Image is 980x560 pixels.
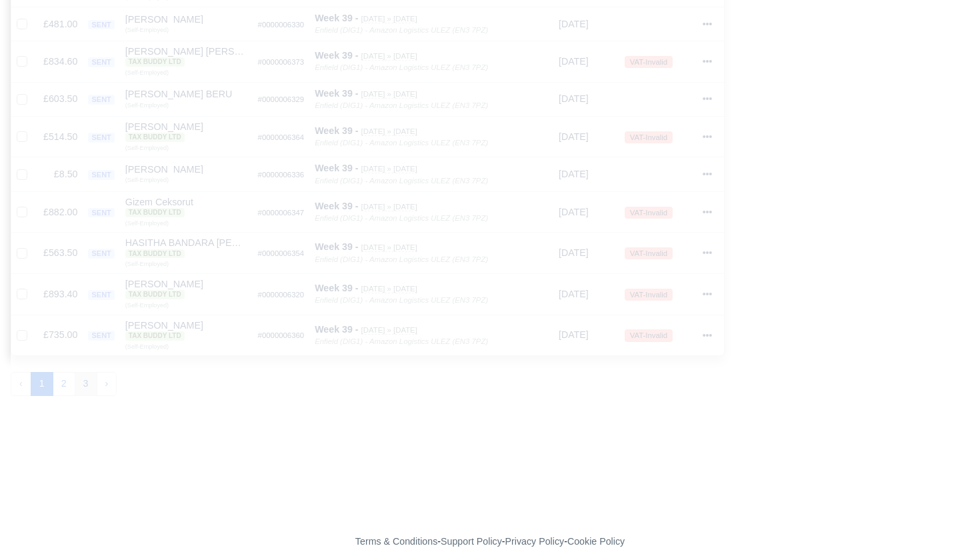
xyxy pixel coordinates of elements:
[110,534,870,549] div: - - -
[505,536,565,547] a: Privacy Policy
[567,536,625,547] a: Cookie Policy
[355,536,437,547] a: Terms & Conditions
[441,536,502,547] a: Support Policy
[913,496,980,560] iframe: Chat Widget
